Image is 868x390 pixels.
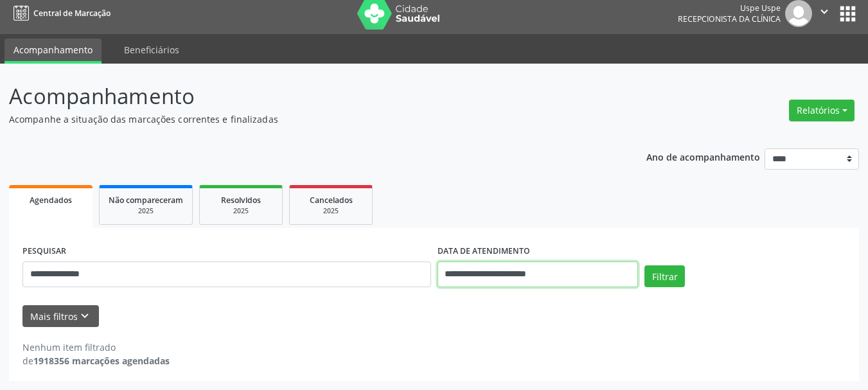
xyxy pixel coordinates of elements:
p: Acompanhamento [9,80,604,112]
i: keyboard_arrow_down [78,309,92,323]
div: 2025 [299,206,363,216]
span: Resolvidos [221,195,261,206]
a: Beneficiários [115,39,188,61]
a: Central de Marcação [9,3,111,24]
span: Agendados [30,195,72,206]
label: DATA DE ATENDIMENTO [438,242,530,261]
button: Relatórios [789,100,855,121]
div: 2025 [209,206,273,216]
span: Recepcionista da clínica [678,13,781,24]
div: Uspe Uspe [678,3,781,13]
label: PESQUISAR [22,242,66,261]
i:  [817,4,831,19]
span: Cancelados [310,195,353,206]
button: apps [837,3,859,25]
span: Central de Marcação [33,8,111,19]
div: de [22,354,170,368]
span: Não compareceram [109,195,183,206]
p: Ano de acompanhamento [646,148,760,164]
div: Nenhum item filtrado [22,341,170,354]
button: Filtrar [644,265,685,287]
button: Mais filtroskeyboard_arrow_down [22,305,99,328]
div: 2025 [109,206,183,216]
p: Acompanhe a situação das marcações correntes e finalizadas [9,112,604,126]
strong: 1918356 marcações agendadas [33,355,170,367]
a: Acompanhamento [4,39,102,64]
